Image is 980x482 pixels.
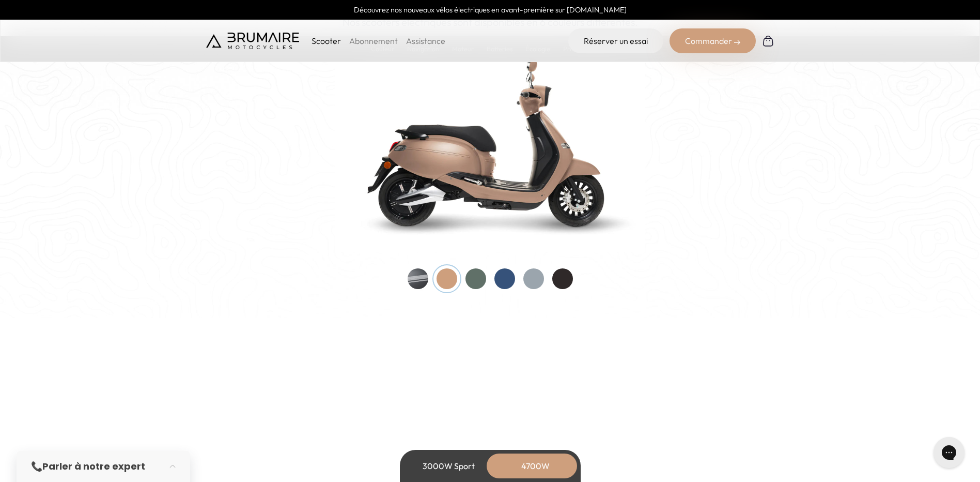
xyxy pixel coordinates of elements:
[206,33,299,49] img: Brumaire Motocycles
[928,433,970,472] iframe: Gorgias live chat messenger
[408,454,490,478] div: 3000W Sport
[312,35,341,47] p: Scooter
[568,28,663,53] a: Réserver un essai
[494,454,577,478] div: 4700W
[762,35,774,47] img: Panier
[734,39,740,46] img: right-arrow-2.png
[406,36,445,46] a: Assistance
[349,36,398,46] a: Abonnement
[670,28,756,53] div: Commander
